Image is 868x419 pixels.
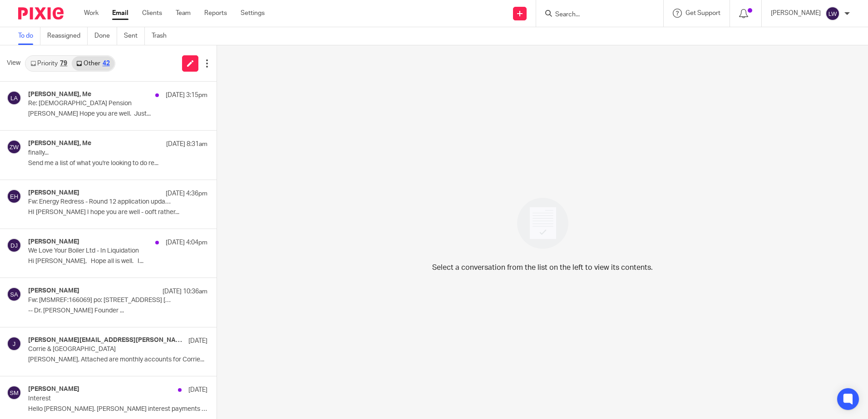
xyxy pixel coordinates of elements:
a: To do [18,27,40,45]
p: We Love Your Boiler Ltd - In Liquidation [28,247,172,255]
p: Send me a list of what you're looking to do re... [28,160,207,167]
p: [DATE] 4:04pm [166,238,207,247]
h4: [PERSON_NAME][EMAIL_ADDRESS][PERSON_NAME][DOMAIN_NAME] [28,336,184,344]
img: Pixie [18,7,64,19]
a: Reports [204,9,227,18]
p: Fw: [MSMREF:166069] po: [STREET_ADDRESS] [HOMES006/0005] [28,297,172,304]
p: [DATE] 3:15pm [166,91,207,100]
a: Priority79 [26,56,72,71]
h4: [PERSON_NAME], Me [28,91,91,98]
img: svg%3E [7,238,21,253]
a: Sent [124,27,145,45]
p: [DATE] 8:31am [166,140,207,149]
p: finally... [28,149,172,157]
p: [PERSON_NAME], Attached are monthly accounts for Corrie... [28,356,207,364]
p: Hi [PERSON_NAME], Hope all is well. I... [28,258,207,265]
h4: [PERSON_NAME] [28,189,79,197]
a: Done [94,27,117,45]
a: Settings [241,9,265,18]
p: Corrie & [GEOGRAPHIC_DATA] [28,346,172,353]
p: -- Dr. [PERSON_NAME] Founder ... [28,307,207,315]
h4: [PERSON_NAME] [28,287,79,295]
a: Team [176,9,191,18]
img: svg%3E [7,91,21,105]
img: svg%3E [7,189,21,204]
a: Reassigned [47,27,88,45]
p: [PERSON_NAME] [771,9,821,18]
h4: [PERSON_NAME] [28,385,79,393]
h4: [PERSON_NAME] [28,238,79,246]
p: [PERSON_NAME] Hope you are well. Just... [28,110,207,118]
a: Work [84,9,99,18]
p: Interest [28,395,172,403]
p: Re: [DEMOGRAPHIC_DATA] Pension [28,100,172,107]
span: View [7,58,20,68]
p: [DATE] [188,385,207,395]
a: Clients [142,9,162,18]
p: HI [PERSON_NAME] I hope you are well - ooft rather... [28,209,207,216]
span: Get Support [686,10,720,16]
p: Hello [PERSON_NAME]. [PERSON_NAME] interest payments from1... [28,405,207,413]
p: [DATE] 10:36am [163,287,207,296]
h4: [PERSON_NAME], Me [28,140,91,147]
a: Other42 [72,56,114,71]
input: Search [554,11,636,19]
img: svg%3E [7,140,21,154]
a: Trash [152,27,173,45]
p: Fw: Energy Redress - Round 12 application update - FEL [GEOGRAPHIC_DATA] [28,198,172,206]
img: image [511,192,574,255]
div: 42 [103,60,110,67]
img: svg%3E [7,385,21,400]
img: svg%3E [7,336,21,351]
img: svg%3E [7,287,21,302]
a: Email [112,9,128,18]
div: 79 [60,60,67,67]
img: svg%3E [825,6,840,21]
p: [DATE] 4:36pm [166,189,207,198]
p: [DATE] [188,336,207,346]
p: Select a conversation from the list on the left to view its contents. [432,262,653,273]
